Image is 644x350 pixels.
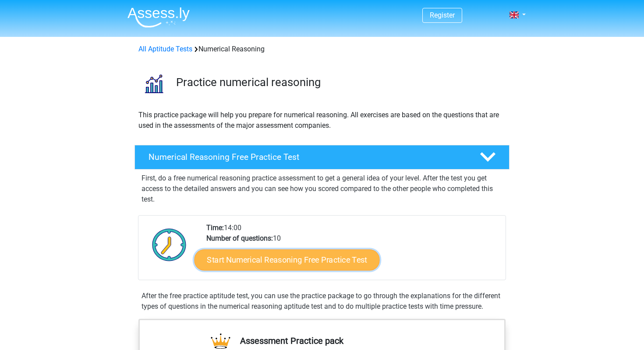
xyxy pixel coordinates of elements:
[200,223,505,280] div: 14:00 10
[138,291,506,312] div: After the free practice aptitude test, you can use the practice package to go through the explana...
[176,76,502,89] h3: Practice numerical reasoning
[131,145,513,170] a: Numerical Reasoning Free Practice Test
[206,224,224,232] b: Time:
[206,234,273,242] b: Number of questions:
[138,45,192,53] a: All Aptitude Tests
[135,65,172,102] img: numerical reasoning
[127,7,190,28] img: Assessly
[142,173,502,205] p: First, do a free numerical reasoning practice assessment to get a general idea of your level. Aft...
[135,44,509,54] div: Numerical Reasoning
[138,110,506,131] p: This practice package will help you prepare for numerical reasoning. All exercises are based on t...
[430,11,455,19] a: Register
[195,249,380,270] a: Start Numerical Reasoning Free Practice Test
[147,223,191,267] img: Clock
[149,152,466,162] h4: Numerical Reasoning Free Practice Test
